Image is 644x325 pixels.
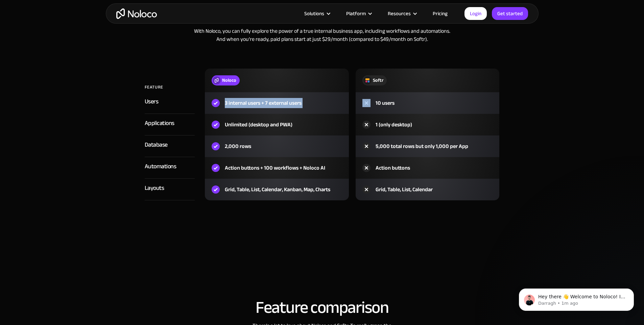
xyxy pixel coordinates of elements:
[225,164,325,172] div: Action buttons + 100 workflows + Noloco AI
[145,82,163,92] div: FEATURE
[145,161,176,172] div: Automations
[376,121,412,129] div: 1 (only desktop)
[225,142,251,150] div: 2,000 rows
[113,27,532,43] div: With Noloco, you can fully explore the power of a true internal business app, including workflows...
[304,9,324,18] div: Solutions
[509,274,644,322] iframe: Intercom notifications message
[376,99,395,107] div: 10 users
[492,7,528,20] a: Get started
[373,77,383,84] div: Softr
[388,9,411,18] div: Resources
[346,9,366,18] div: Platform
[338,9,379,18] div: Platform
[379,9,424,18] div: Resources
[225,121,292,129] div: Unlimited (desktop and PWA)
[145,118,174,128] div: Applications
[116,8,157,19] a: home
[225,185,330,194] div: Grid, Table, List, Calendar, Kanban, Map, Charts
[145,97,159,107] div: Users
[376,185,433,194] div: Grid, Table, List, Calendar
[464,7,487,20] a: Login
[376,164,410,172] div: Action buttons
[222,77,236,84] div: Noloco
[296,9,338,18] div: Solutions
[376,142,468,150] div: 5,000 total rows but only 1,000 per App
[113,298,532,317] h2: Feature comparison
[424,9,456,18] a: Pricing
[145,140,168,150] div: Database
[225,99,302,107] div: 3 internal users + 7 external users
[145,183,164,193] div: Layouts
